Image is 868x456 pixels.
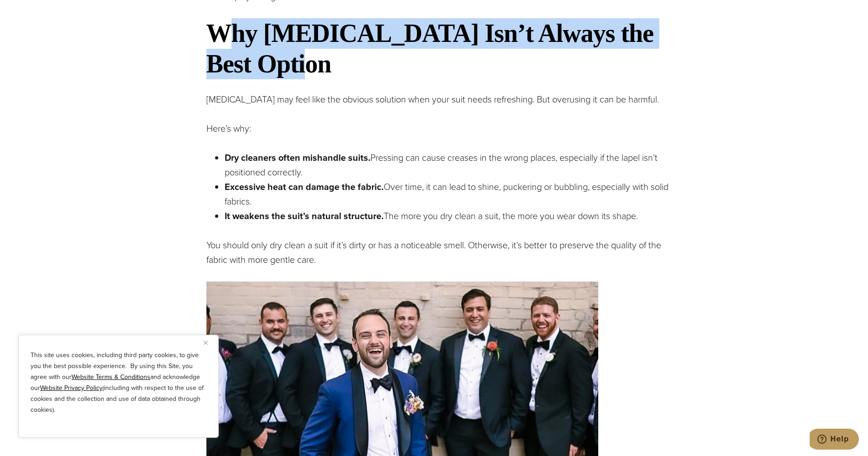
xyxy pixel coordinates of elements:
strong: Dry cleaners often mishandle suits. [225,151,370,164]
p: Over time, it can lead to shine, puckering or bubbling, especially with solid fabrics. [225,179,671,209]
strong: Excessive heat can damage the fabric. [225,180,384,194]
p: The more you dry clean a suit, the more you wear down its shape. [225,209,671,223]
p: Here’s why: [206,121,671,136]
strong: Why [MEDICAL_DATA] Isn’t Always the Best Option [206,19,654,78]
p: You should only dry clean a suit if it’s dirty or has a noticeable smell. Otherwise, it’s better ... [206,238,671,267]
strong: It weakens the suit’s natural structure. [225,209,384,223]
button: Close [204,337,215,348]
p: This site uses cookies, including third party cookies, to give you the best possible experience. ... [31,350,206,415]
p: Pressing can cause creases in the wrong places, especially if the lapel isn’t positioned correctly. [225,150,671,179]
p: [MEDICAL_DATA] may feel like the obvious solution when your suit needs refreshing. But overusing ... [206,92,671,107]
a: Website Privacy Policy [40,383,103,393]
img: Close [204,341,208,345]
a: Website Terms & Conditions [72,372,150,382]
iframe: Opens a widget where you can chat to one of our agents [810,429,859,451]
